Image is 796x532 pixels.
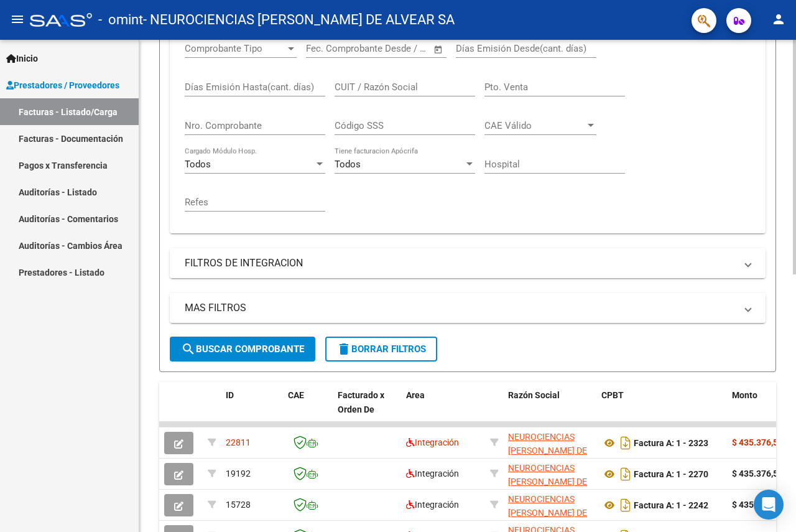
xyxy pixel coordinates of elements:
mat-panel-title: FILTROS DE INTEGRACION [185,256,736,270]
span: Integración [406,500,459,510]
span: Monto [732,390,757,400]
i: Descargar documento [618,495,634,515]
span: Facturado x Orden De [338,390,384,414]
span: Razón Social [508,390,560,400]
strong: Factura A: 1 - 2270 [634,469,708,479]
button: Borrar Filtros [325,337,437,362]
strong: Factura A: 1 - 2242 [634,500,708,510]
input: Fecha fin [368,43,428,54]
span: 22811 [226,437,251,447]
span: Area [406,390,425,400]
strong: Factura A: 1 - 2323 [634,438,708,448]
button: Buscar Comprobante [170,337,315,362]
span: CAE Válido [484,120,585,131]
mat-icon: person [771,12,786,27]
span: Prestadores / Proveedores [6,78,119,92]
datatable-header-cell: ID [221,382,283,437]
span: NEUROCIENCIAS [PERSON_NAME] DE ALVEAR SA [508,432,587,470]
span: - omint [98,6,143,34]
span: Borrar Filtros [336,343,426,355]
mat-expansion-panel-header: MAS FILTROS [170,293,766,323]
div: Open Intercom Messenger [754,490,784,520]
span: ID [226,390,234,400]
i: Descargar documento [618,464,634,484]
div: 30716077647 [508,430,591,456]
strong: $ 435.376,56 [732,500,783,510]
span: CAE [288,390,304,400]
button: Open calendar [432,42,446,57]
mat-expansion-panel-header: FILTROS DE INTEGRACION [170,248,766,278]
span: Comprobante Tipo [185,43,285,54]
datatable-header-cell: Facturado x Orden De [333,382,401,437]
div: 30716077647 [508,492,591,518]
span: CPBT [601,390,624,400]
span: Todos [335,159,361,170]
i: Descargar documento [618,433,634,453]
span: Todos [185,159,211,170]
mat-icon: delete [336,341,351,356]
mat-icon: search [181,341,196,356]
mat-icon: menu [10,12,25,27]
span: Buscar Comprobante [181,343,304,355]
datatable-header-cell: CAE [283,382,333,437]
div: 30716077647 [508,461,591,487]
datatable-header-cell: Area [401,382,485,437]
span: Integración [406,437,459,447]
span: Inicio [6,52,38,65]
datatable-header-cell: CPBT [596,382,727,437]
datatable-header-cell: Razón Social [503,382,596,437]
span: NEUROCIENCIAS [PERSON_NAME] DE ALVEAR SA [508,463,587,502]
strong: $ 435.376,56 [732,437,783,447]
strong: $ 435.376,56 [732,469,783,478]
input: Fecha inicio [306,43,356,54]
mat-panel-title: MAS FILTROS [185,301,736,315]
span: Integración [406,469,459,478]
span: - NEUROCIENCIAS [PERSON_NAME] DE ALVEAR SA [143,6,455,34]
span: 15728 [226,500,251,510]
span: 19192 [226,469,251,478]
